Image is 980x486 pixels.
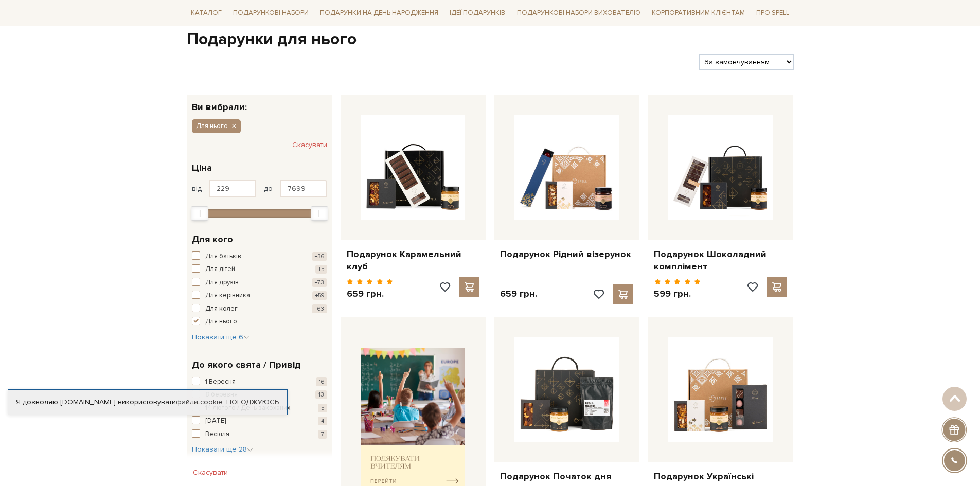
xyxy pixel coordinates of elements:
[192,291,327,301] button: Для керівника +59
[209,180,256,197] input: Ціна
[318,430,327,439] span: 7
[192,333,250,341] span: Показати ще 6
[347,248,480,273] a: Подарунок Карамельний клуб
[176,398,223,406] a: файли cookie
[192,444,253,455] button: Показати ще 28
[192,184,202,193] span: від
[316,377,327,386] span: 16
[312,304,327,313] span: +63
[196,121,228,131] span: Для нього
[8,398,287,407] div: Я дозволяю [DOMAIN_NAME] використовувати
[500,288,537,300] p: 659 грн.
[752,5,793,21] a: Про Spell
[500,248,633,260] a: Подарунок Рідний візерунок
[312,252,327,261] span: +36
[513,4,645,22] a: Подарункові набори вихователю
[316,5,442,21] a: Подарунки на День народження
[292,137,327,153] button: Скасувати
[205,304,238,314] span: Для колег
[446,5,509,21] a: Ідеї подарунків
[187,464,234,481] button: Скасувати
[654,288,701,300] p: 599 грн.
[192,445,253,454] span: Показати ще 28
[192,278,327,288] button: Для друзів +73
[192,232,233,246] span: Для кого
[192,304,327,314] button: Для колег +63
[226,398,279,407] a: Погоджуюсь
[318,417,327,425] span: 4
[347,288,394,300] p: 659 грн.
[312,291,327,300] span: +59
[205,278,239,288] span: Для друзів
[192,119,241,133] button: Для нього
[192,416,327,426] button: [DATE] 4
[192,251,327,262] button: Для батьків +36
[264,184,273,193] span: до
[205,403,290,413] span: 14 лютого / День закоханих
[205,264,235,275] span: Для дітей
[192,264,327,275] button: Для дітей +5
[192,358,301,372] span: До якого свята / Привід
[315,265,327,274] span: +5
[205,291,250,301] span: Для керівника
[205,429,229,440] span: Весілля
[187,95,332,112] div: Ви вибрали:
[187,5,226,21] a: Каталог
[191,206,208,221] div: Min
[192,429,327,440] button: Весілля 7
[648,4,749,22] a: Корпоративним клієнтам
[205,317,237,327] span: Для нього
[280,180,327,197] input: Ціна
[192,377,327,387] button: 1 Вересня 16
[187,29,794,50] h1: Подарунки для нього
[192,161,212,175] span: Ціна
[192,317,327,327] button: Для нього
[500,471,633,482] a: Подарунок Початок дня
[311,206,328,221] div: Max
[229,5,313,21] a: Подарункові набори
[205,377,236,387] span: 1 Вересня
[318,404,327,412] span: 5
[192,332,250,343] button: Показати ще 6
[312,278,327,287] span: +73
[315,390,327,399] span: 13
[654,248,787,273] a: Подарунок Шоколадний комплімент
[205,251,241,262] span: Для батьків
[205,416,226,426] span: [DATE]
